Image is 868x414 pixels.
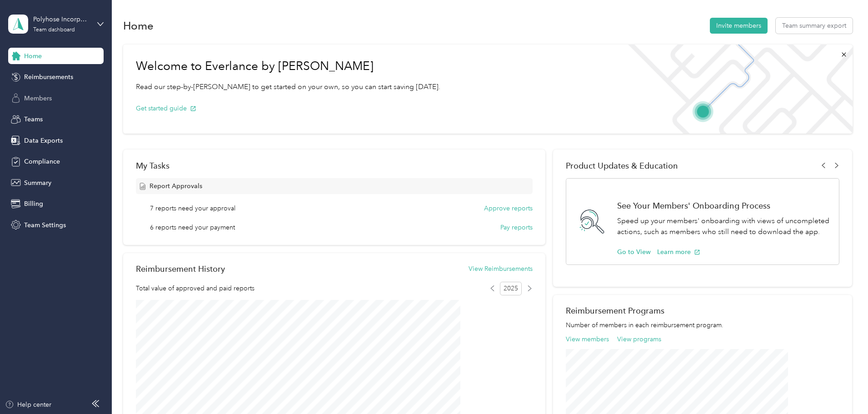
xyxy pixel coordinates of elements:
h1: Home [123,21,154,30]
p: Number of members in each reimbursement program. [566,320,839,330]
h1: See Your Members' Onboarding Process [617,201,829,210]
span: Billing [24,199,43,209]
button: Approve reports [484,204,533,213]
div: My Tasks [136,161,533,170]
span: Members [24,94,52,103]
h1: Welcome to Everlance by [PERSON_NAME] [136,59,440,74]
div: Team dashboard [33,27,75,33]
h2: Reimbursement Programs [566,306,839,315]
span: Data Exports [24,136,63,145]
button: View programs [617,334,661,344]
span: Product Updates & Education [566,161,678,170]
span: Compliance [24,157,60,166]
span: Team Settings [24,220,66,230]
p: Speed up your members' onboarding with views of uncompleted actions, such as members who still ne... [617,215,829,238]
span: Total value of approved and paid reports [136,284,254,293]
p: Read our step-by-[PERSON_NAME] to get started on your own, so you can start saving [DATE]. [136,81,440,93]
span: 6 reports need your payment [150,223,235,232]
span: Home [24,51,42,61]
button: Pay reports [500,223,533,232]
button: Help center [5,400,51,409]
button: View members [566,334,609,344]
span: Summary [24,178,51,188]
img: Welcome to everlance [619,45,852,134]
span: 7 reports need your approval [150,204,235,213]
button: Learn more [657,247,700,257]
button: Team summary export [776,18,853,34]
div: Polyhose Incorporated [33,15,90,24]
h2: Reimbursement History [136,264,225,274]
button: Get started guide [136,104,196,113]
span: Report Approvals [150,181,202,191]
span: Reimbursements [24,72,73,82]
button: View Reimbursements [469,264,533,274]
span: 2025 [500,282,522,295]
span: Teams [24,115,43,124]
iframe: Everlance-gr Chat Button Frame [817,363,868,414]
button: Invite members [710,18,768,34]
button: Go to View [617,247,651,257]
